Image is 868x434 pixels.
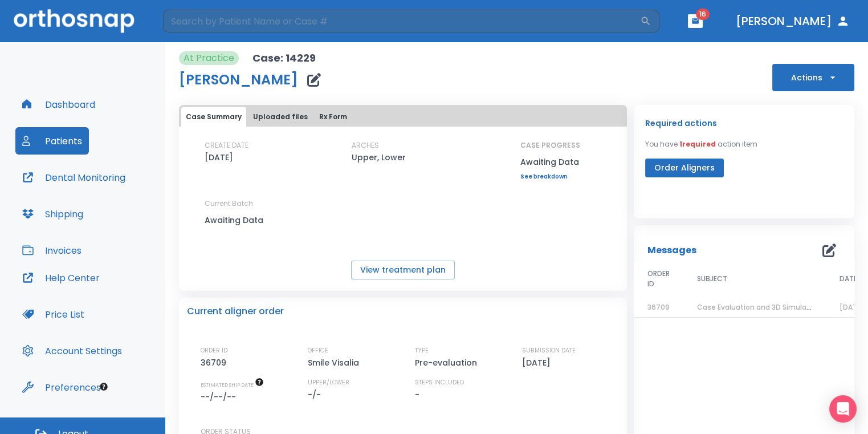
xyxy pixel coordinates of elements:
span: ORDER ID [647,269,670,289]
span: SUBJECT [697,274,727,284]
input: Search by Patient Name or Case # [163,10,640,33]
button: Dashboard [15,91,102,118]
button: Price List [15,301,91,328]
p: Messages [647,244,696,257]
button: [PERSON_NAME] [731,11,854,31]
p: SUBMISSION DATE [522,346,576,356]
button: Uploaded files [248,107,312,127]
span: [DATE] [840,302,864,312]
p: CASE PROGRESS [520,140,580,151]
div: Tooltip anchor [99,382,109,392]
button: Case Summary [181,107,246,127]
button: Patients [15,127,89,155]
span: DATE [840,274,857,284]
span: 1 required [679,139,716,149]
button: Help Center [15,264,107,291]
img: Orthosnap [14,9,135,33]
p: You have action item [645,139,757,149]
p: Current Batch [205,198,307,209]
p: 36709 [201,356,230,370]
button: Order Aligners [645,159,724,177]
div: Open Intercom Messenger [829,395,857,423]
p: --/--/-- [201,390,240,404]
a: See breakdown [520,173,580,180]
button: Actions [772,64,854,91]
p: Required actions [645,116,717,130]
h1: [PERSON_NAME] [179,73,298,87]
p: ARCHES [352,140,379,151]
p: CREATE DATE [205,140,248,151]
button: Shipping [15,200,90,228]
button: View treatment plan [351,261,455,279]
span: Case Evaluation and 3D Simulation Ready [697,302,844,312]
p: ORDER ID [201,346,227,356]
p: Awaiting Data [520,155,580,169]
div: tabs [181,107,625,127]
button: Rx Form [315,107,352,127]
p: OFFICE [308,346,328,356]
p: -/- [308,388,325,401]
p: - [415,388,419,401]
p: [DATE] [522,356,555,370]
p: Smile Visalia [308,356,363,370]
p: Upper, Lower [352,151,406,164]
span: The date will be available after approving treatment plan [201,381,264,388]
p: Awaiting Data [205,213,307,227]
p: UPPER/LOWER [308,378,349,388]
span: 16 [696,9,710,20]
p: TYPE [415,346,429,356]
p: Current aligner order [187,305,284,318]
p: At Practice [184,51,234,65]
button: Invoices [15,237,88,264]
span: 36709 [647,302,670,312]
p: Case: 14229 [252,51,316,65]
button: Account Settings [15,337,129,364]
button: Dental Monitoring [15,164,132,191]
p: STEPS INCLUDED [415,378,464,388]
p: [DATE] [205,151,233,164]
button: Preferences [15,374,108,401]
p: Pre-evaluation [415,356,481,370]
